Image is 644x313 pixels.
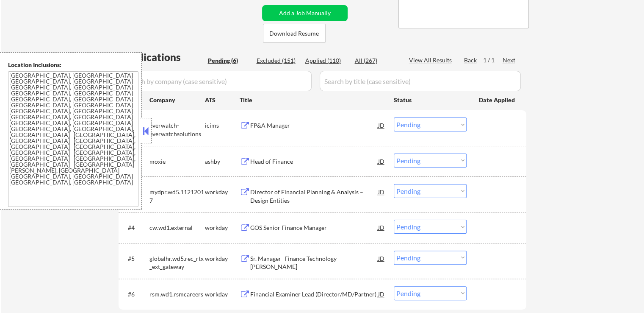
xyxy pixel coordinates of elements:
[8,61,138,69] div: Location Inclusions:
[409,56,454,64] div: View All Results
[250,188,378,204] div: Director of Financial Planning & Analysis – Design Entities
[464,56,478,64] div: Back
[205,121,240,130] div: icims
[250,254,378,271] div: Sr. Manager- Finance Technology [PERSON_NAME]
[377,220,386,235] div: JD
[128,224,143,232] div: #4
[240,96,386,104] div: Title
[121,71,312,91] input: Search by company (case sensitive)
[128,290,143,299] div: #6
[128,254,143,263] div: #5
[483,56,503,64] div: 1 / 1
[320,71,521,91] input: Search by title (case sensitive)
[205,224,240,232] div: workday
[149,188,205,204] div: mydpr.wd5.11212017
[149,254,205,271] div: globalhr.wd5.rec_rtx_ext_gateway
[503,56,516,64] div: Next
[305,56,348,65] div: Applied (110)
[250,224,378,232] div: GOS Senior Finance Manager
[257,56,299,65] div: Excluded (151)
[377,154,386,169] div: JD
[377,117,386,133] div: JD
[149,121,205,138] div: everwatch-everwatchsolutions
[205,96,240,104] div: ATS
[394,92,467,107] div: Status
[208,56,250,65] div: Pending (6)
[250,121,378,130] div: FP&A Manager
[205,254,240,263] div: workday
[121,52,205,62] div: Applications
[377,251,386,266] div: JD
[149,290,205,299] div: rsm.wd1.rsmcareers
[262,5,348,21] button: Add a Job Manually
[377,286,386,302] div: JD
[149,157,205,166] div: moxie
[250,157,378,166] div: Head of Finance
[479,96,516,104] div: Date Applied
[149,96,205,104] div: Company
[205,157,240,166] div: ashby
[149,224,205,232] div: cw.wd1.external
[263,24,326,43] button: Download Resume
[377,184,386,199] div: JD
[205,290,240,299] div: workday
[205,188,240,196] div: workday
[250,290,378,299] div: Financial Examiner Lead (Director/MD/Partner)
[355,56,397,65] div: All (267)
